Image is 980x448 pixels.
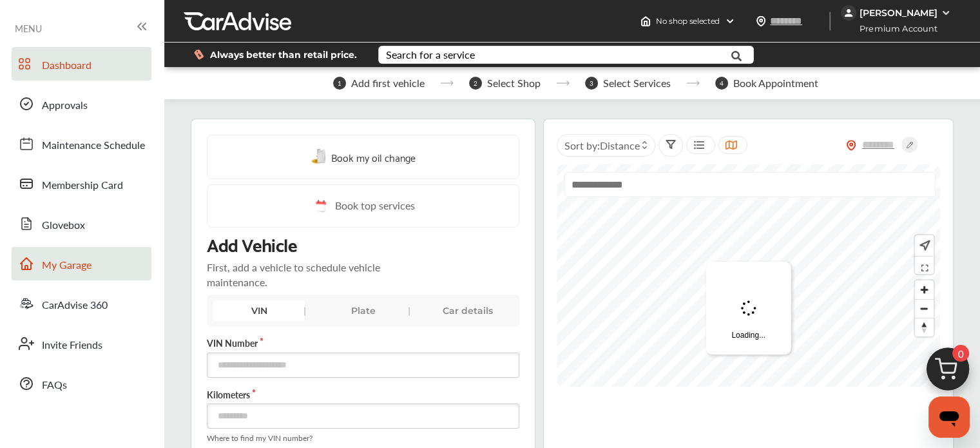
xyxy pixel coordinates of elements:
[422,300,514,321] div: Car details
[12,247,151,280] a: My Garage
[12,47,151,81] a: Dashboard
[42,377,67,394] span: FAQs
[640,16,651,26] img: header-home-logo.8d720a4f.svg
[928,396,970,438] iframe: Button to launch messaging window
[386,50,475,60] div: Search for a service
[599,138,639,153] span: Distance
[42,97,88,114] span: Approvals
[585,77,598,90] span: 3
[915,299,934,318] button: Zoom out
[42,297,108,314] span: CarAdvise 360
[915,300,934,318] span: Zoom out
[15,23,42,34] span: MENU
[207,388,519,401] label: Kilometers
[311,148,416,166] a: Book my oil change
[715,77,728,90] span: 4
[312,198,329,214] img: cal_icon.0803b883.svg
[207,336,519,349] label: VIN Number
[213,300,305,321] div: VIN
[42,57,91,74] span: Dashboard
[656,16,720,26] span: No shop selected
[556,81,570,86] img: stepper-arrow.e24c07c6.svg
[706,262,791,355] div: Loading...
[557,164,941,387] canvas: Map
[194,49,204,60] img: dollor_label_vector.a70140d1.svg
[335,198,415,214] span: Book top services
[952,345,969,362] span: 0
[42,217,85,234] span: Glovebox
[207,260,426,289] p: First, add a vehicle to schedule vehicle maintenance.
[915,318,934,336] button: Reset bearing to north
[564,138,639,153] span: Sort by :
[42,257,91,274] span: My Garage
[941,8,951,18] img: WGsFRI8htEPBVLJbROoPRyZpYNWhNONpIPPETTm6eUC0GeLEiAAAAAElFTkSuQmCC
[207,233,296,255] p: Add Vehicle
[12,327,151,360] a: Invite Friends
[311,149,328,165] img: oil-change.e5047c97.svg
[842,22,947,35] span: Premium Account
[207,434,519,443] span: Where to find my VIN number?
[207,184,519,228] a: Book top services
[841,5,856,21] img: jVpblrzwTbfkPYzPPzSLxeg0AAAAASUVORK5CYII=
[686,81,700,86] img: stepper-arrow.e24c07c6.svg
[440,81,454,86] img: stepper-arrow.e24c07c6.svg
[210,50,357,59] span: Always better than retail price.
[42,337,102,354] span: Invite Friends
[12,87,151,121] a: Approvals
[725,16,735,26] img: header-down-arrow.9dd2ce7d.svg
[846,140,856,151] img: location_vector_orange.38f05af8.svg
[860,7,937,19] div: [PERSON_NAME]
[318,300,409,321] div: Plate
[487,77,541,89] span: Select Shop
[915,280,934,299] button: Zoom in
[603,77,671,89] span: Select Services
[351,77,425,89] span: Add first vehicle
[917,342,979,404] img: cart_icon.3d0951e8.svg
[12,287,151,320] a: CarAdvise 360
[12,167,151,200] a: Membership Card
[756,16,766,26] img: location_vector.a44bc228.svg
[12,207,151,240] a: Glovebox
[733,77,818,89] span: Book Appointment
[331,148,416,166] span: Book my oil change
[12,127,151,161] a: Maintenance Schedule
[12,367,151,400] a: FAQs
[829,12,831,31] img: header-divider.bc55588e.svg
[469,77,482,90] span: 2
[42,177,123,194] span: Membership Card
[333,77,346,90] span: 1
[917,239,930,253] img: recenter.ce011a49.svg
[42,137,145,154] span: Maintenance Schedule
